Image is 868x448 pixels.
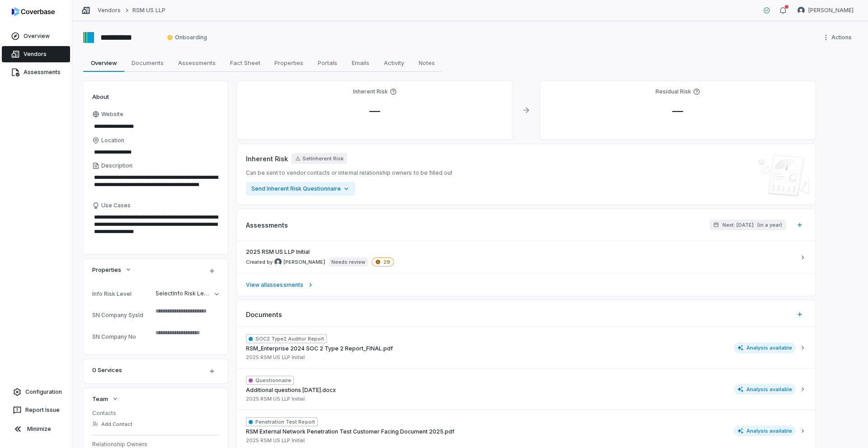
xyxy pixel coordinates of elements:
[331,258,365,266] p: Needs review
[246,182,355,196] button: Send Inherent Risk Questionnaire
[92,312,152,318] div: SN Company SysId
[808,7,854,14] span: [PERSON_NAME]
[797,7,805,14] img: Samuel Folarin avatar
[4,420,68,438] button: Minimize
[27,425,51,433] span: Minimize
[665,104,690,117] span: —
[25,406,60,414] span: Report Issue
[722,222,754,229] span: Next: [DATE]
[246,417,318,426] span: Penetration Test Report
[92,441,219,448] dt: Relationship Owners
[237,274,816,296] a: View allassessments
[2,28,70,44] a: Overview
[101,111,123,118] span: Website
[380,57,408,69] span: Activity
[656,88,691,95] h4: Residual Risk
[92,266,121,274] span: Properties
[92,120,203,133] input: Website
[92,93,109,101] span: About
[92,410,219,417] dt: Contacts
[90,261,135,278] button: Properties
[283,259,325,266] span: [PERSON_NAME]
[246,169,453,177] span: Can be sent to vendor contacts or internal relationship owners to be filled out
[246,387,336,394] span: Additional questions [DATE].docx
[4,384,68,400] a: Configuration
[292,153,347,164] button: SetInherent Risk
[734,425,796,436] span: Analysis available
[246,281,303,289] span: View all assessments
[246,220,288,230] span: Assessments
[226,57,264,69] span: Fact Sheet
[246,248,310,256] span: 2025 RSM US LLP Initial
[175,57,219,69] span: Assessments
[132,7,165,14] a: RSM US LLP
[167,34,207,41] span: Onboarding
[348,57,373,69] span: Emails
[792,4,859,17] button: Samuel Folarin avatar[PERSON_NAME]
[246,376,294,385] span: Questionnaire
[24,51,47,58] span: Vendors
[237,327,816,368] button: SOC2 Type2 Auditor ReportRSM_Enterprise 2024 SOC 2 Type 2 Report_FINAL.pdf2025 RSM US LLP Initial...
[757,222,782,229] span: ( in a year )
[4,402,68,418] button: Report Issue
[415,57,439,69] span: Notes
[734,342,796,353] span: Analysis available
[246,154,288,163] span: Inherent Risk
[314,57,341,69] span: Portals
[101,137,124,144] span: Location
[128,57,167,69] span: Documents
[362,104,387,117] span: —
[92,290,152,297] div: Info Risk Level
[246,428,454,435] span: RSM External Network Penetration Test Customer Facing Document 2025.pdf
[246,258,325,266] span: Created by
[734,384,796,395] span: Analysis available
[156,290,212,297] span: Select Info Risk Level
[92,146,219,159] input: Location
[90,391,122,407] button: Team
[101,202,131,209] span: Use Cases
[92,395,108,403] span: Team
[246,334,327,343] span: SOC2 Type2 Auditor Report
[274,258,282,266] img: Samuel Folarin avatar
[25,388,62,396] span: Configuration
[101,162,132,169] span: Description
[24,33,50,40] span: Overview
[87,57,121,69] span: Overview
[372,257,394,266] span: 29
[90,416,135,432] button: Add Contact
[246,310,282,319] span: Documents
[237,368,816,410] button: QuestionnaireAdditional questions [DATE].docx2025 RSM US LLP InitialAnalysis available
[92,171,219,198] textarea: Description
[820,31,857,44] button: More actions
[246,437,305,444] span: 2025 RSM US LLP Initial
[710,219,786,230] button: Next: [DATE](in a year)
[246,354,305,361] span: 2025 RSM US LLP Initial
[98,7,121,14] a: Vendors
[246,396,305,402] span: 2025 RSM US LLP Initial
[12,7,55,16] img: logo-D7KZi-bG.svg
[24,69,61,76] span: Assessments
[92,333,152,340] div: SN Company No
[2,46,70,62] a: Vendors
[246,345,393,352] span: RSM_Enterprise 2024 SOC 2 Type 2 Report_FINAL.pdf
[353,88,388,95] h4: Inherent Risk
[92,211,219,245] textarea: Use Cases
[2,64,70,80] a: Assessments
[271,57,307,69] span: Properties
[237,241,816,274] a: 2025 RSM US LLP InitialCreated by Samuel Folarin avatar[PERSON_NAME]Needs review29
